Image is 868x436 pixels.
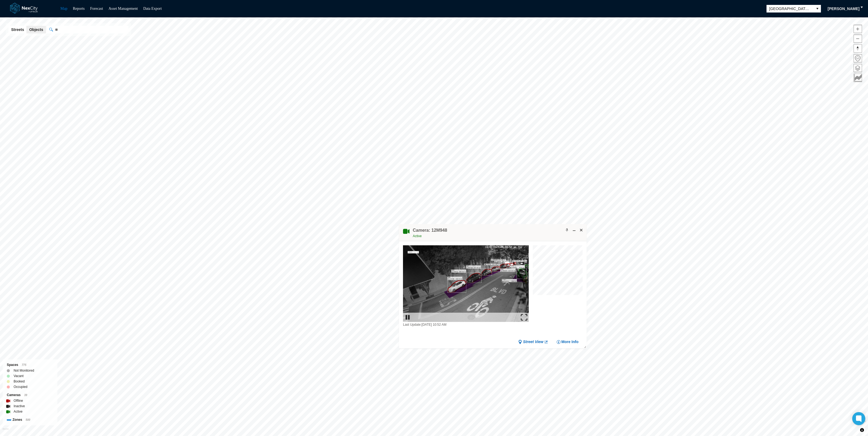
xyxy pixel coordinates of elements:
[7,392,53,398] div: Cameras
[769,6,811,11] span: [GEOGRAPHIC_DATA][PERSON_NAME]
[14,379,25,384] label: Booked
[60,7,67,11] a: Map
[854,54,862,62] button: Home
[404,314,411,321] img: play
[29,27,43,32] span: Objects
[828,6,860,11] span: [PERSON_NAME]
[90,7,103,11] a: Forecast
[8,26,27,33] button: Streets
[854,25,862,33] span: Zoom in
[22,363,26,366] span: 775
[859,427,865,433] button: Toggle attribution
[854,74,862,82] button: Key metrics
[413,234,422,238] span: Active
[854,64,862,72] button: Layers management
[7,417,53,423] div: Zones
[403,245,529,322] img: video
[413,227,447,239] div: Double-click to make header text selectable
[14,409,23,414] label: Active
[14,373,23,379] label: Vacant
[26,418,30,421] span: 500
[73,7,85,11] a: Reports
[556,339,578,344] button: More Info
[14,384,27,390] label: Occupied
[14,403,25,409] label: Inactive
[854,25,862,33] button: Zoom in
[403,322,529,327] div: Last Update: [DATE] 10:52 AM
[561,339,578,344] span: More Info
[413,227,447,233] h4: Double-click to make header text selectable
[2,428,9,434] a: Mapbox homepage
[11,27,24,32] span: Streets
[109,7,138,11] a: Asset Management
[824,4,863,13] button: [PERSON_NAME]
[860,427,864,433] span: Toggle attribution
[14,368,34,373] label: Not Monitored
[7,362,53,368] div: Spaces
[523,339,543,344] span: Street View
[143,7,162,11] a: Data Export
[854,44,862,53] button: Reset bearing to north
[533,245,586,298] canvas: Map
[14,398,23,403] label: Offline
[814,5,821,12] button: select
[518,339,548,344] a: Street View
[854,45,862,52] span: Reset bearing to north
[26,26,46,33] button: Objects
[854,34,862,43] button: Zoom out
[854,35,862,43] span: Zoom out
[521,314,527,321] img: expand
[24,394,27,397] span: 39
